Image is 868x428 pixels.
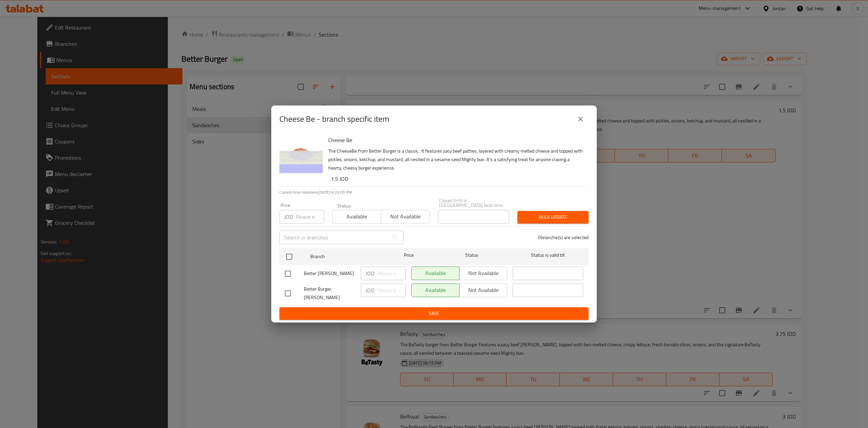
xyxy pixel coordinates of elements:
img: Cheese Be [279,135,323,179]
span: Status [437,251,507,259]
button: Not available [381,210,430,223]
h6: 1.5 JOD [331,174,583,183]
p: 0 branche(s) are selected [538,234,589,241]
input: Search in branches [279,231,388,244]
span: Price [386,251,431,259]
span: Bulk update [523,213,583,221]
p: JOD [284,213,293,221]
button: Bulk update [517,211,589,223]
h6: Cheese Be [328,135,583,145]
span: Better Burger, [PERSON_NAME] [304,285,355,302]
span: Status is valid till [513,251,583,259]
input: Please enter price [296,210,324,223]
button: close [572,111,589,127]
p: JOD [366,286,374,294]
span: Available [335,212,378,221]
button: Available [332,210,381,223]
span: Branch [310,252,381,261]
span: Not available [384,212,427,221]
p: The CheeseBe from Better Burger is a classic . It features juicy beef patties, layered with cream... [328,147,583,172]
input: Please enter price [377,267,406,280]
input: Please enter price [377,284,406,297]
span: Better [PERSON_NAME] [304,269,355,278]
h2: Cheese Be - branch specific item [279,114,389,124]
button: Save [279,307,589,320]
p: JOD [366,269,374,277]
p: Current time in Jordan is [DATE] 6:23:05 PM [279,189,589,195]
span: Save [285,309,583,318]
